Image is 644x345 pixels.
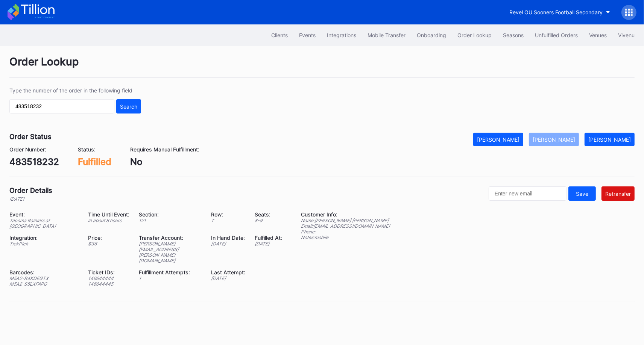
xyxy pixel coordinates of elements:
button: Mobile Transfer [362,28,411,42]
div: [PERSON_NAME] [533,136,575,143]
div: [DATE] [255,241,282,247]
div: Vivenu [618,32,635,38]
div: Transfer Account: [139,235,202,241]
div: Event: [9,211,79,218]
div: Integration: [9,235,79,241]
button: Unfulfilled Orders [529,28,583,42]
div: Unfulfilled Orders [535,32,578,38]
div: Status: [78,146,111,153]
div: [PERSON_NAME] [588,136,631,143]
button: Retransfer [601,186,635,201]
div: [PERSON_NAME][EMAIL_ADDRESS][PERSON_NAME][DOMAIN_NAME] [139,241,202,263]
div: M5A2-R4KDEGTX [9,275,79,281]
div: in about 8 hours [88,218,129,223]
div: Order Details [9,186,52,194]
div: Name: [PERSON_NAME] [PERSON_NAME] [301,218,390,223]
div: TickPick [9,241,79,247]
div: Revel OU Sooners Football Secondary [509,9,603,15]
div: Barcodes: [9,269,79,275]
div: Time Until Event: [88,211,129,218]
button: Save [568,186,596,201]
div: Section: [139,211,202,218]
button: Search [116,99,141,113]
button: Integrations [321,28,362,42]
div: 146644444 [88,275,129,281]
button: Revel OU Sooners Football Secondary [504,5,616,19]
div: Requires Manual Fulfillment: [130,146,199,153]
div: Integrations [327,32,356,38]
div: 146644445 [88,281,129,287]
button: Seasons [497,28,529,42]
input: Enter new email [489,186,567,201]
div: Order Lookup [457,32,492,38]
div: $ 36 [88,241,129,247]
div: Row: [211,211,245,218]
div: [PERSON_NAME] [477,136,519,143]
button: [PERSON_NAME] [473,133,523,146]
div: T [211,218,245,223]
div: Fulfilled At: [255,235,282,241]
div: In Hand Date: [211,235,245,241]
button: Clients [266,28,293,42]
button: [PERSON_NAME] [585,133,635,146]
div: Fulfilled [78,156,111,167]
div: [DATE] [211,275,245,281]
div: 121 [139,218,202,223]
div: 483518232 [9,156,59,167]
div: [DATE] [211,241,245,247]
div: Onboarding [417,32,446,38]
div: Phone: [301,229,390,235]
div: Type the number of the order in the following field [9,87,141,94]
div: Mobile Transfer [368,32,406,38]
div: 1 [139,275,202,281]
div: Notes: mobile [301,235,390,240]
div: Last Attempt: [211,269,245,275]
div: Seats: [255,211,282,218]
div: Events [299,32,316,38]
div: Tacoma Rainiers at [GEOGRAPHIC_DATA] [9,218,79,229]
div: Retransfer [605,191,631,197]
button: Order Lookup [452,28,497,42]
div: No [130,156,199,167]
div: Order Status [9,133,52,141]
div: Customer Info: [301,211,390,218]
div: M5A2-S5LXFAPG [9,281,79,287]
button: [PERSON_NAME] [529,133,579,146]
div: Order Number: [9,146,59,153]
button: Events [293,28,321,42]
div: Ticket IDs: [88,269,129,275]
button: Onboarding [411,28,452,42]
div: Clients [271,32,288,38]
button: Vivenu [612,28,640,42]
input: GT59662 [9,99,114,113]
div: [DATE] [9,196,52,202]
div: Fulfillment Attempts: [139,269,202,275]
div: Order Lookup [9,55,635,78]
div: Seasons [503,32,524,38]
div: 8 - 9 [255,218,282,223]
div: Search [120,103,137,110]
div: Email: [EMAIL_ADDRESS][DOMAIN_NAME] [301,223,390,229]
div: Price: [88,235,129,241]
div: Venues [589,32,607,38]
button: Venues [583,28,612,42]
div: Save [576,191,588,197]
